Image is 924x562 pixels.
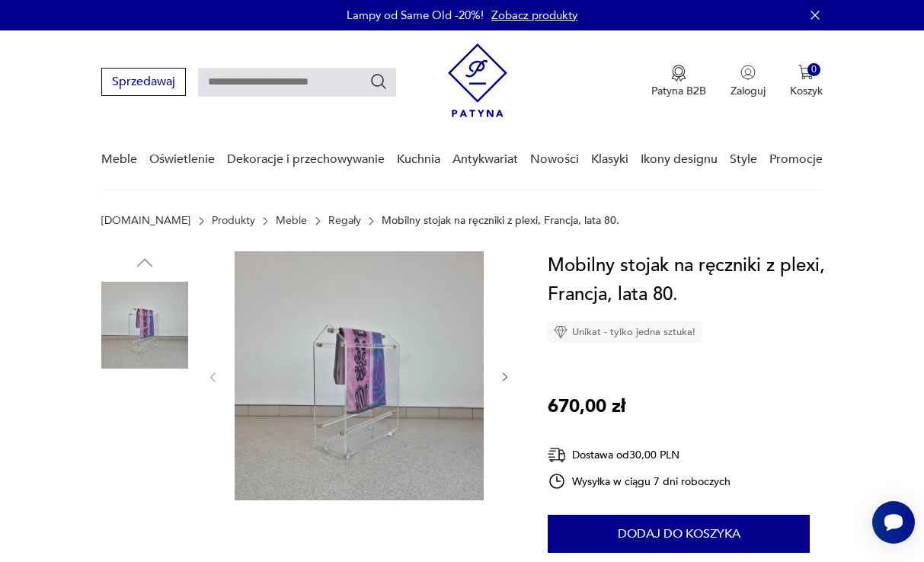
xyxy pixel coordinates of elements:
a: Zobacz produkty [491,8,577,23]
a: Klasyki [591,130,628,189]
a: Dekoracje i przechowywanie [227,130,385,189]
div: Unikat - tylko jedna sztuka! [548,321,702,343]
a: Meble [276,215,307,227]
img: Ikona koszyka [798,65,814,80]
h1: Mobilny stojak na ręczniki z plexi, Francja, lata 80. [548,251,836,309]
p: Zaloguj [731,84,766,98]
img: Ikonka użytkownika [740,65,756,80]
a: Antykwariat [452,130,518,189]
a: Ikony designu [641,130,718,189]
img: Ikona diamentu [554,325,568,339]
a: Produkty [212,215,255,227]
img: Zdjęcie produktu Mobilny stojak na ręczniki z plexi, Francja, lata 80. [101,282,188,369]
a: Regały [328,215,361,227]
a: Style [730,130,757,189]
img: Patyna - sklep z meblami i dekoracjami vintage [448,43,507,117]
div: Wysyłka w ciągu 7 dni roboczych [548,472,731,490]
a: Meble [101,130,137,189]
div: 0 [807,63,820,76]
p: Mobilny stojak na ręczniki z plexi, Francja, lata 80. [382,215,619,227]
img: Ikona medalu [671,65,686,81]
p: Lampy od Same Old -20%! [347,8,484,23]
a: Nowości [530,130,579,189]
a: Sprzedawaj [101,78,186,88]
p: Patyna B2B [651,84,706,98]
a: [DOMAIN_NAME] [101,215,190,227]
button: 0Koszyk [790,65,823,98]
p: 670,00 zł [548,392,625,421]
button: Sprzedawaj [101,68,186,96]
a: Kuchnia [397,130,440,189]
iframe: Smartsupp widget button [872,501,915,544]
a: Promocje [769,130,823,189]
img: Ikona dostawy [548,445,566,465]
a: Ikona medaluPatyna B2B [651,65,706,98]
img: Zdjęcie produktu Mobilny stojak na ręczniki z plexi, Francja, lata 80. [235,251,484,500]
button: Dodaj do koszyka [548,515,810,553]
img: Zdjęcie produktu Mobilny stojak na ręczniki z plexi, Francja, lata 80. [101,379,188,466]
div: Dostawa od 30,00 PLN [548,445,731,465]
a: Oświetlenie [149,130,215,189]
button: Zaloguj [731,65,766,98]
button: Patyna B2B [651,65,706,98]
p: Koszyk [790,84,823,98]
button: Szukaj [369,72,388,91]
